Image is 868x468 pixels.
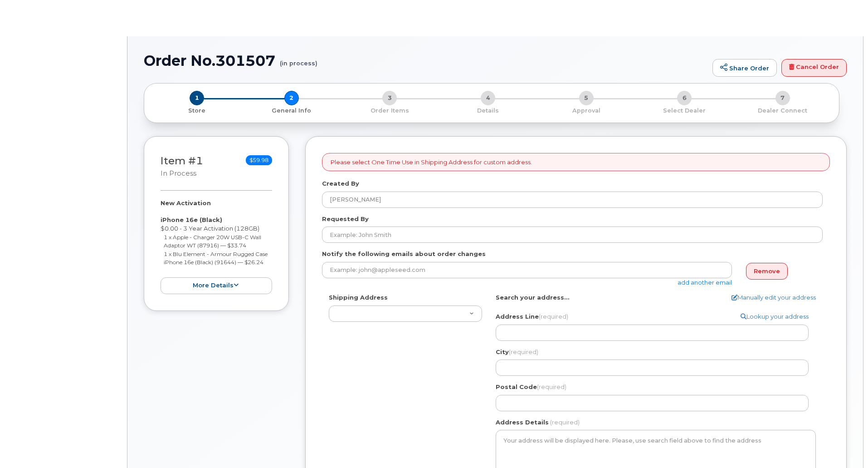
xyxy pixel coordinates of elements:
a: 1 Store [151,105,243,115]
input: Example: John Smith [322,227,823,243]
label: Requested By [322,215,369,223]
h1: Order No.301507 [144,53,708,69]
label: Address Line [496,312,568,321]
small: (in process) [280,53,317,67]
span: (required) [537,383,566,390]
span: $59.98 [246,155,272,165]
label: Shipping Address [329,293,388,302]
a: Lookup your address [741,312,809,321]
label: Address Details [496,418,549,427]
small: 1 x Blu Element - Armour Rugged Case iPhone 16e (Black) (91644) — $26.24 [164,251,268,266]
h3: Item #1 [161,155,203,178]
a: add another email [678,279,732,286]
span: (required) [550,419,580,426]
span: 1 [190,91,204,105]
strong: iPhone 16e (Black) [161,216,222,223]
a: Manually edit your address [731,293,816,302]
label: Created By [322,179,359,188]
label: Search your address... [496,293,570,302]
label: Postal Code [496,383,566,391]
small: 1 x Apple - Charger 20W USB-C Wall Adaptor WT (87916) — $33.74 [164,234,261,249]
p: Store [155,107,239,115]
span: (required) [539,313,568,320]
input: Example: john@appleseed.com [322,262,732,278]
strong: New Activation [161,199,211,207]
a: Share Order [712,59,777,77]
p: Please select One Time Use in Shipping Address for custom address. [331,158,532,167]
a: Remove [746,263,788,280]
label: Notify the following emails about order changes [322,250,486,258]
small: in process [161,169,196,177]
button: more details [161,277,272,294]
label: City [496,348,538,356]
a: Cancel Order [781,59,847,77]
span: (required) [509,348,538,355]
div: $0.00 - 3 Year Activation (128GB) [161,199,272,294]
